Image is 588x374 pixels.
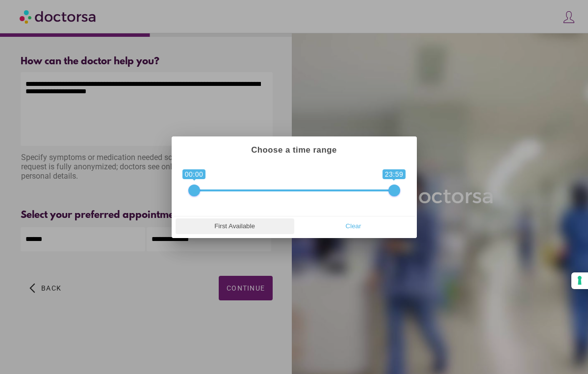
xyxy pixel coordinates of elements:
[182,169,206,179] span: 00:00
[176,218,294,234] button: First Available
[571,272,588,289] button: Your consent preferences for tracking technologies
[179,219,291,234] span: First Available
[251,145,337,155] strong: Choose a time range
[297,219,410,234] span: Clear
[383,169,406,179] span: 23:59
[294,218,413,234] button: Clear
